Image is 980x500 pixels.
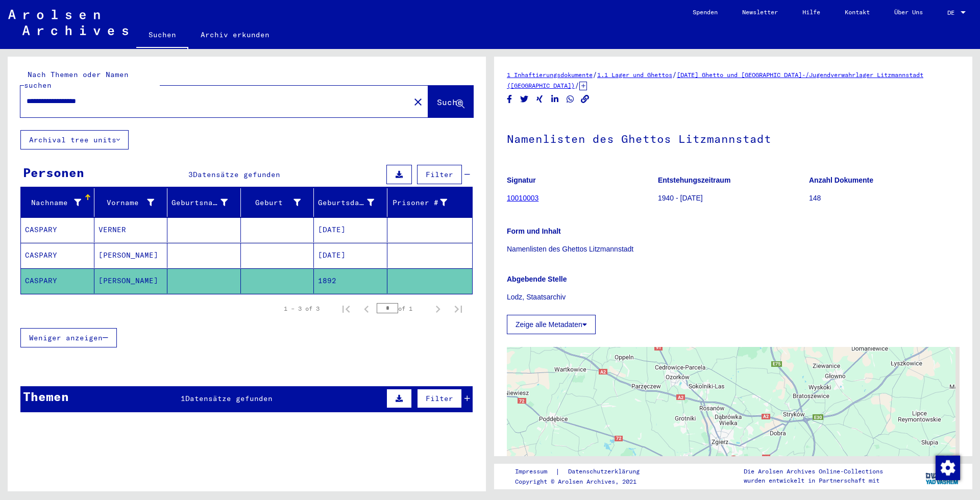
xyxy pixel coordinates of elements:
button: Share on Xing [534,93,545,106]
mat-header-cell: Prisoner # [387,188,473,217]
mat-cell: CASPARY [21,268,94,293]
p: Lodz, Staatsarchiv [507,292,960,303]
span: Suche [437,97,462,107]
p: wurden entwickelt in Partnerschaft mit [744,476,883,485]
mat-header-cell: Geburtsdatum [314,188,387,217]
button: Last page [448,298,469,319]
span: Filter [426,394,453,403]
mat-cell: [DATE] [314,217,387,242]
p: 1940 - [DATE] [658,193,808,204]
div: Prisoner # [391,194,460,211]
div: Nachname [25,194,94,211]
span: / [575,81,579,90]
div: | [515,466,652,477]
mat-header-cell: Vorname [94,188,168,217]
button: Copy link [580,93,591,106]
mat-icon: close [412,96,424,108]
div: Vorname [99,194,167,211]
button: Share on Facebook [504,93,515,106]
div: Geburtsdatum [318,197,374,208]
mat-header-cell: Nachname [21,188,94,217]
span: DE [947,9,959,16]
b: Form und Inhalt [507,227,561,235]
button: Share on LinkedIn [550,93,560,106]
div: 1 – 3 of 3 [284,304,320,313]
mat-cell: CASPARY [21,217,94,242]
div: Litzmannstadt (Lodz) Ghetto and "Polen-Jugendverwahrlager" /Detention Camp for Polish Juveniles [727,456,740,474]
button: Filter [417,389,462,408]
p: Namenlisten des Ghettos Litzmannstadt [507,244,960,255]
mat-cell: [PERSON_NAME] [94,243,168,268]
button: Share on WhatsApp [565,93,576,106]
a: [DATE] Ghetto und [GEOGRAPHIC_DATA]-/Jugendverwahrlager Litzmannstadt ([GEOGRAPHIC_DATA]) [507,71,923,89]
div: Personen [23,163,84,182]
button: Next page [428,298,448,319]
span: Weniger anzeigen [29,333,103,342]
b: Abgebende Stelle [507,275,567,283]
div: Geburt‏ [245,197,301,208]
div: Vorname [99,197,155,208]
img: Arolsen_neg.svg [8,10,128,35]
button: Zeige alle Metadaten [507,315,596,334]
b: Entstehungszeitraum [658,176,730,184]
p: Copyright © Arolsen Archives, 2021 [515,477,652,486]
button: Archival tree units [20,130,129,149]
a: Datenschutzerklärung [560,466,652,477]
span: / [672,70,677,79]
div: Prisoner # [391,197,448,208]
button: First page [336,298,356,319]
a: 1.1 Lager und Ghettos [597,71,672,79]
div: Themen [23,387,69,406]
div: Geburtsname [171,194,240,211]
button: Share on Twitter [519,93,530,106]
img: yv_logo.png [923,463,962,489]
h1: Namenlisten des Ghettos Litzmannstadt [507,115,960,160]
span: 1 [181,394,185,403]
mat-cell: [DATE] [314,243,387,268]
button: Suche [428,86,473,117]
mat-cell: 1892 [314,268,387,293]
div: Geburtsname [171,197,228,208]
b: Signatur [507,176,536,184]
p: 148 [809,193,960,204]
div: Geburtsdatum [318,194,387,211]
button: Clear [408,91,428,112]
mat-header-cell: Geburt‏ [241,188,314,217]
button: Weniger anzeigen [20,328,117,347]
div: Zustimmung ändern [935,455,960,480]
div: of 1 [377,304,428,313]
span: 3 [188,170,193,179]
a: Archiv erkunden [188,22,282,47]
span: Datensätze gefunden [185,394,273,403]
span: / [593,70,597,79]
span: Filter [426,170,453,179]
a: 10010003 [507,194,538,202]
button: Previous page [356,298,377,319]
mat-cell: CASPARY [21,243,94,268]
div: Nachname [25,197,81,208]
a: Suchen [136,22,188,49]
mat-cell: VERNER [94,217,168,242]
button: Filter [417,165,462,184]
mat-label: Nach Themen oder Namen suchen [24,70,129,90]
img: Zustimmung ändern [936,456,960,480]
mat-cell: [PERSON_NAME] [94,268,168,293]
mat-header-cell: Geburtsname [167,188,241,217]
p: Die Arolsen Archives Online-Collections [744,467,883,476]
a: 1 Inhaftierungsdokumente [507,71,593,79]
div: Geburt‏ [245,194,314,211]
b: Anzahl Dokumente [809,176,873,184]
span: Datensätze gefunden [193,170,280,179]
a: Impressum [515,466,555,477]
